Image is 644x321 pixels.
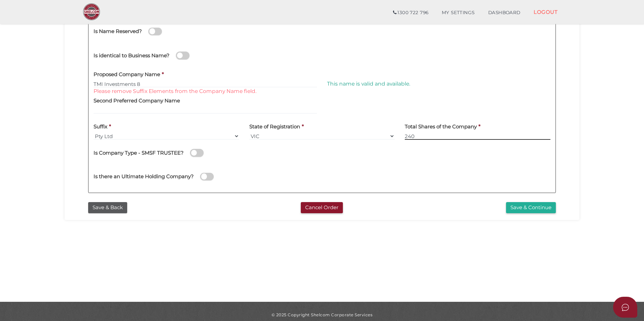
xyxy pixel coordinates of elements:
[613,297,637,318] button: Open asap
[435,6,481,20] a: MY SETTINGS
[94,72,160,77] h4: Proposed Company Name
[70,312,574,318] div: © 2025 Copyright Shelcom Corporate Services
[506,202,556,213] button: Save & Continue
[405,124,477,130] h4: Total Shares of the Company
[327,81,410,87] span: This name is valid and available.
[94,53,170,59] h4: Is identical to Business Name?
[301,202,343,213] button: Cancel Order
[481,6,527,20] a: DASHBOARD
[249,124,300,130] h4: State of Registration
[386,6,435,20] a: 1300 722 796
[94,174,194,180] h4: Is there an Ultimate Holding Company?
[94,150,184,156] h4: Is Company Type - SMSF TRUSTEE?
[94,124,107,130] h4: Suffix
[94,98,180,104] h4: Second Preferred Company Name
[94,29,142,34] h4: Is Name Reserved?
[88,202,127,213] button: Save & Back
[527,5,564,19] a: LOGOUT
[94,88,256,94] font: Please remove Suffix Elements from the Company Name field.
